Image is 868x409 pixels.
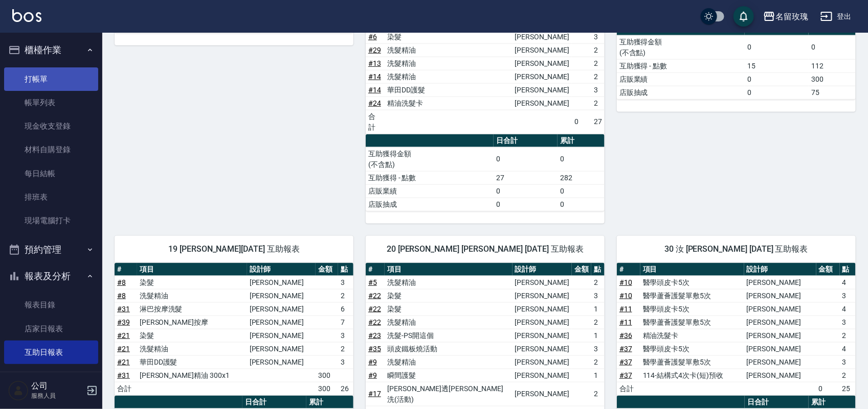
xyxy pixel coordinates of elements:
[31,381,83,391] h5: 公司
[558,184,605,198] td: 0
[378,244,592,254] span: 20 [PERSON_NAME] [PERSON_NAME] [DATE] 互助報表
[558,198,605,211] td: 0
[816,263,840,276] th: 金額
[572,110,591,134] td: 0
[137,329,247,342] td: 染髮
[338,316,353,329] td: 7
[316,263,338,276] th: 金額
[306,396,353,409] th: 累計
[247,289,316,302] td: [PERSON_NAME]
[513,43,572,57] td: [PERSON_NAME]
[617,86,745,99] td: 店販抽成
[591,369,605,382] td: 1
[744,316,816,329] td: [PERSON_NAME]
[338,289,353,302] td: 2
[840,382,856,395] td: 25
[640,289,744,302] td: 醫學蘆薈護髮單敷5次
[117,331,130,340] a: #21
[137,342,247,355] td: 洗髮精油
[368,86,381,94] a: #14
[368,345,381,353] a: #35
[513,316,572,329] td: [PERSON_NAME]
[385,342,513,355] td: 頭皮鐵板燒活動
[12,9,41,22] img: Logo
[4,317,98,341] a: 店家日報表
[809,396,856,409] th: 累計
[247,329,316,342] td: [PERSON_NAME]
[558,171,605,184] td: 282
[591,342,605,355] td: 3
[366,134,605,211] table: a dense table
[385,382,513,406] td: [PERSON_NAME]透[PERSON_NAME]洗(活動)
[617,263,640,276] th: #
[4,364,98,388] a: 互助點數明細
[368,73,381,81] a: #14
[4,209,98,232] a: 現場電腦打卡
[117,318,130,326] a: #39
[617,35,745,59] td: 互助獲得金額 (不含點)
[385,289,513,302] td: 染髮
[619,305,632,313] a: #11
[247,263,316,276] th: 設計師
[513,342,572,355] td: [PERSON_NAME]
[513,276,572,289] td: [PERSON_NAME]
[591,276,605,289] td: 2
[840,316,856,329] td: 3
[591,302,605,316] td: 1
[591,263,605,276] th: 點
[366,184,494,198] td: 店販業績
[385,369,513,382] td: 瞬間護髮
[591,316,605,329] td: 2
[494,134,558,148] th: 日合計
[8,380,29,401] img: Person
[840,289,856,302] td: 3
[4,293,98,317] a: 報表目錄
[744,289,816,302] td: [PERSON_NAME]
[137,316,247,329] td: [PERSON_NAME]按摩
[744,342,816,355] td: [PERSON_NAME]
[745,35,809,59] td: 0
[617,22,856,100] table: a dense table
[513,302,572,316] td: [PERSON_NAME]
[316,369,338,382] td: 300
[640,355,744,369] td: 醫學蘆薈護髮單敷5次
[591,57,605,70] td: 2
[745,73,809,86] td: 0
[247,302,316,316] td: [PERSON_NAME]
[247,342,316,355] td: [PERSON_NAME]
[385,276,513,289] td: 洗髮精油
[117,345,130,353] a: #21
[617,382,640,395] td: 合計
[368,318,381,326] a: #22
[840,369,856,382] td: 2
[744,263,816,276] th: 設計師
[513,289,572,302] td: [PERSON_NAME]
[494,171,558,184] td: 27
[744,276,816,289] td: [PERSON_NAME]
[619,345,632,353] a: #37
[809,73,856,86] td: 300
[619,318,632,326] a: #11
[591,83,605,97] td: 3
[316,382,338,395] td: 300
[617,73,745,86] td: 店販業績
[513,263,572,276] th: 設計師
[513,30,572,43] td: [PERSON_NAME]
[117,358,130,366] a: #21
[494,198,558,211] td: 0
[338,329,353,342] td: 3
[513,355,572,369] td: [PERSON_NAME]
[368,305,381,313] a: #22
[591,382,605,406] td: 2
[137,369,247,382] td: [PERSON_NAME]精油 300x1
[809,86,856,99] td: 75
[494,184,558,198] td: 0
[366,263,385,276] th: #
[733,6,754,27] button: save
[745,396,809,409] th: 日合計
[117,292,126,300] a: #8
[115,263,137,276] th: #
[4,263,98,290] button: 報表及分析
[117,371,130,379] a: #31
[115,263,353,396] table: a dense table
